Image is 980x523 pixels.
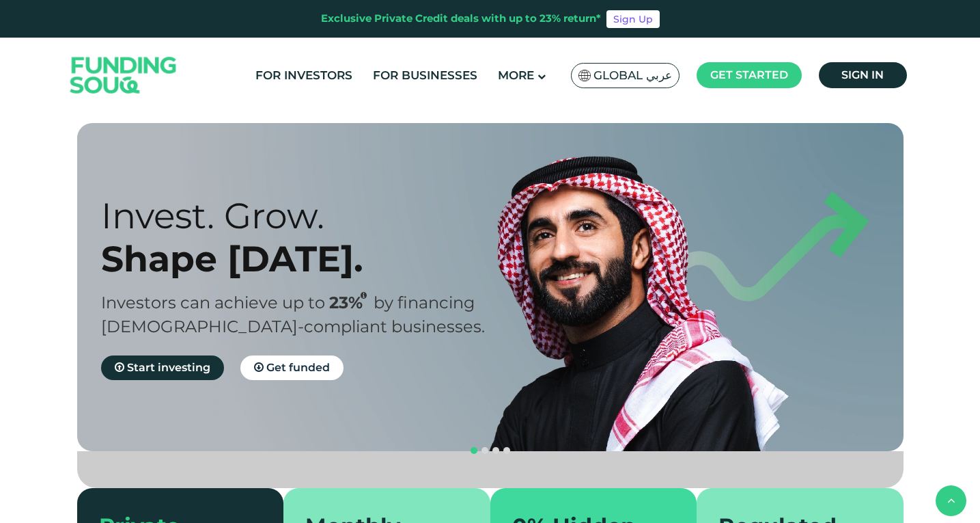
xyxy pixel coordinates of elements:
a: Sign in [819,62,907,88]
button: navigation [479,445,490,456]
a: For Businesses [369,64,481,87]
span: More [498,68,534,82]
img: SA Flag [578,70,591,81]
span: Start investing [127,361,210,374]
button: back [936,485,966,516]
span: 23% [329,293,374,312]
span: Get funded [266,361,330,374]
a: Get funded [240,356,344,380]
a: For Investors [252,64,356,87]
button: navigation [468,445,479,456]
a: Start investing [101,356,224,380]
div: Exclusive Private Credit deals with up to 23% return* [321,11,601,27]
img: Logo [57,41,191,110]
span: Get started [710,68,788,81]
div: Invest. Grow. [101,194,514,237]
span: Investors can achieve up to [101,293,325,312]
button: navigation [490,445,501,456]
span: Global عربي [593,68,672,83]
div: Shape [DATE]. [101,237,514,280]
i: 23% IRR (expected) ~ 15% Net yield (expected) [361,292,367,299]
button: navigation [501,445,512,456]
a: Sign Up [606,10,660,28]
span: Sign in [841,68,884,81]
